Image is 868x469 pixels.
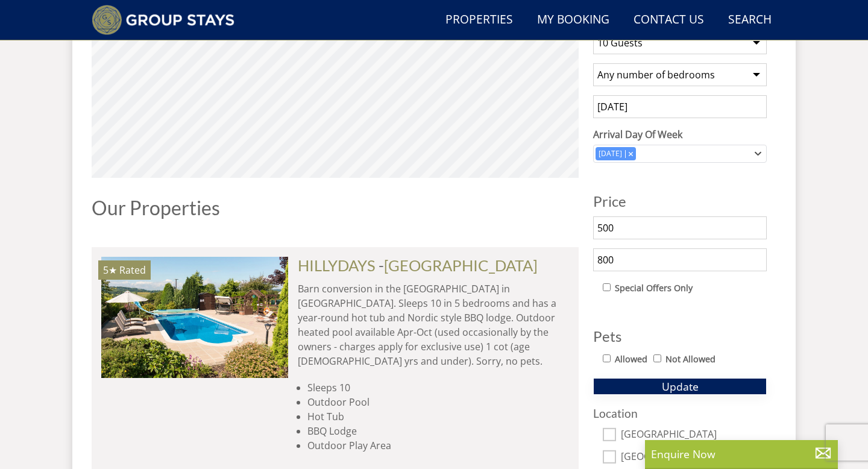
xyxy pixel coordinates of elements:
h3: Location [593,407,767,420]
span: HILLYDAYS has a 5 star rating under the Quality in Tourism Scheme [103,263,117,277]
label: Special Offers Only [615,282,693,295]
a: HILLYDAYS [298,256,376,274]
a: Contact Us [629,7,709,34]
button: Update [593,378,767,395]
label: Allowed [615,353,647,366]
li: Sleeps 10 [307,380,569,395]
label: Not Allowed [665,353,715,366]
img: Group Stays [92,5,234,35]
p: Enquire Now [651,446,832,462]
label: [GEOGRAPHIC_DATA] [621,429,767,442]
a: 5★ Rated [101,257,288,377]
input: From [593,216,767,239]
input: To [593,248,767,271]
h1: Our Properties [92,197,579,218]
li: Outdoor Play Area [307,438,569,453]
h3: Pets [593,329,767,344]
li: BBQ Lodge [307,424,569,438]
span: - [379,256,538,274]
li: Outdoor Pool [307,395,569,409]
a: Search [723,7,776,34]
label: [GEOGRAPHIC_DATA] [621,451,767,464]
a: My Booking [532,7,614,34]
a: [GEOGRAPHIC_DATA] [384,256,538,274]
p: Barn conversion in the [GEOGRAPHIC_DATA] in [GEOGRAPHIC_DATA]. Sleeps 10 in 5 bedrooms and has a ... [298,282,569,368]
label: Arrival Day Of Week [593,127,767,142]
li: Hot Tub [307,409,569,424]
div: [DATE] [596,148,625,159]
input: Arrival Date [593,95,767,118]
span: Update [662,379,699,394]
img: hillydays-holiday-home-devon-accomodation-sleeps-9-pool.original.jpg [101,257,288,377]
span: Rated [119,263,146,277]
h3: Price [593,194,767,209]
div: Combobox [593,145,767,163]
a: Properties [441,7,518,34]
